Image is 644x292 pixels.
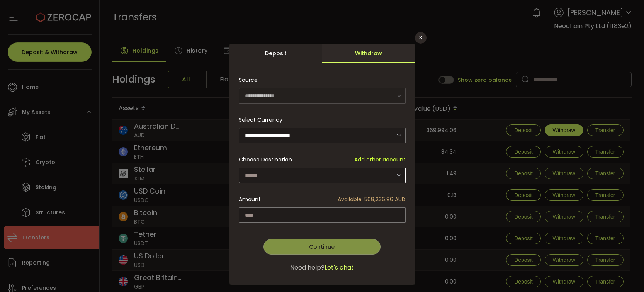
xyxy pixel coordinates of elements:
[290,263,325,272] span: Need help?
[309,243,335,251] span: Continue
[415,32,427,44] button: Close
[239,195,261,204] span: Amount
[239,156,292,164] span: Choose Destination
[239,72,258,88] span: Source
[239,116,287,124] label: Select Currency
[605,255,644,292] iframe: Chat Widget
[322,44,415,63] div: Withdraw
[229,44,322,63] div: Deposit
[338,195,406,204] span: Available: 568,236.96 AUD
[263,239,380,255] button: Continue
[325,263,354,272] span: Let's chat
[229,44,415,284] div: dialog
[354,156,406,164] span: Add other account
